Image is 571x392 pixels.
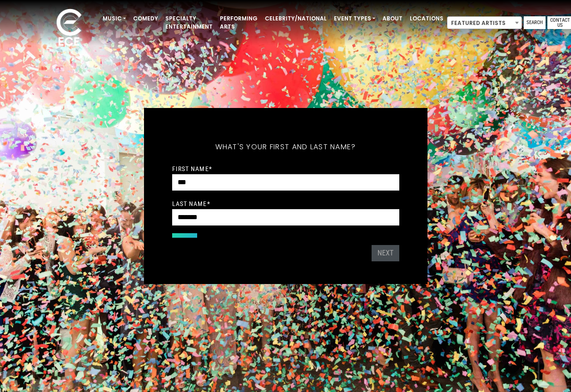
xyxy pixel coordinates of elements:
[261,11,330,26] a: Celebrity/National
[99,11,129,26] a: Music
[172,165,212,173] label: First Name
[172,131,399,163] h5: What's your first and last name?
[447,16,522,29] span: Featured Artists
[216,11,261,34] a: Performing Arts
[46,6,92,50] img: ece_new_logo_whitev2-1.png
[406,11,447,26] a: Locations
[330,11,379,26] a: Event Types
[162,11,216,34] a: Specialty Entertainment
[379,11,406,26] a: About
[129,11,162,26] a: Comedy
[447,17,521,29] span: Featured Artists
[524,16,546,29] a: Search
[172,200,210,208] label: Last Name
